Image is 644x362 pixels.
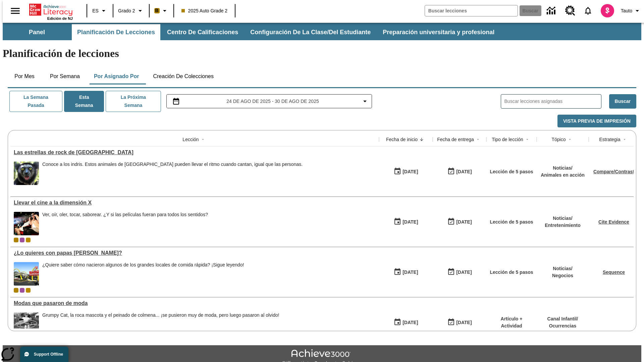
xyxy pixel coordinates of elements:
[609,94,636,109] button: Buscar
[551,136,566,143] div: Tópico
[14,288,18,293] div: Clase actual
[603,269,625,275] a: Sequence
[20,347,68,362] button: Support Offline
[425,5,518,16] input: Buscar campo
[45,68,85,84] button: Por semana
[20,238,24,242] div: OL 2025 Auto Grade 3
[5,1,25,21] button: Abrir el menú lateral
[445,266,474,279] button: 07/03/26: Último día en que podrá accederse la lección
[437,136,474,143] div: Fecha de entrega
[42,162,303,185] div: Conoce a los indris. Estos animales de Madagascar pueden llevar el ritmo cuando cantan, igual que...
[199,135,207,143] button: Sort
[64,91,104,112] button: Esta semana
[545,215,581,222] p: Noticias /
[245,24,376,40] button: Configuración de la clase/del estudiante
[445,165,474,178] button: 08/27/25: Último día en que podrá accederse la lección
[402,218,418,226] div: [DATE]
[9,91,62,112] button: La semana pasada
[14,149,376,156] div: Las estrellas de rock de Madagascar
[386,136,418,143] div: Fecha de inicio
[42,262,244,268] div: ¿Quiere saber cómo nacieron algunos de los grandes locales de comida rápida? ¡Sigue leyendo!
[621,7,632,14] span: Tauto
[445,316,474,329] button: 06/30/26: Último día en que podrá accederse la lección
[3,24,500,40] div: Subbarra de navegación
[391,316,420,329] button: 07/19/25: Primer día en que estuvo disponible la lección
[377,24,500,40] button: Preparación universitaria y profesional
[155,6,159,15] span: B
[543,2,561,20] a: Centro de información
[181,7,228,14] span: 2025 Auto Grade 2
[29,2,73,20] div: Portada
[29,3,73,16] a: Portada
[552,272,573,279] p: Negocios
[3,23,641,40] div: Subbarra de navegación
[402,168,418,176] div: [DATE]
[34,352,63,357] span: Support Offline
[545,222,581,229] p: Entretenimiento
[561,2,579,20] a: Centro de recursos, Se abrirá en una pestaña nueva.
[361,97,369,105] svg: Collapse Date Range Filter
[115,5,147,17] button: Grado: Grado 2, Elige un grado
[162,24,244,40] button: Centro de calificaciones
[598,219,629,225] a: Cite Evidence
[3,24,70,40] button: Panel
[601,4,614,17] img: avatar image
[118,7,135,14] span: Grado 2
[541,172,585,179] p: Animales en acción
[618,5,644,17] button: Perfil/Configuración
[402,268,418,277] div: [DATE]
[474,135,482,143] button: Sort
[42,262,244,286] div: ¿Quiere saber cómo nacieron algunos de los grandes locales de comida rápida? ¡Sigue leyendo!
[456,268,472,277] div: [DATE]
[541,165,585,172] p: Noticias /
[547,322,578,329] p: Ocurrencias
[106,91,161,112] button: La próxima semana
[20,288,24,293] span: OL 2025 Auto Grade 3
[391,165,420,178] button: 08/27/25: Primer día en que estuvo disponible la lección
[492,136,523,143] div: Tipo de lección
[89,68,145,84] button: Por asignado por
[8,68,41,84] button: Por mes
[445,216,474,228] button: 08/24/25: Último día en que podrá accederse la lección
[504,97,601,106] input: Buscar lecciones asignadas
[552,265,573,272] p: Noticias /
[42,312,279,336] div: Grumpy Cat, la roca mascota y el peinado de colmena... ¡se pusieron muy de moda, pero luego pasar...
[391,216,420,228] button: 08/18/25: Primer día en que estuvo disponible la lección
[26,238,31,242] div: New 2025 class
[547,315,578,322] p: Canal Infantil /
[523,135,531,143] button: Sort
[490,168,533,175] p: Lección de 5 pasos
[169,97,369,105] button: Seleccione el intervalo de fechas opción del menú
[418,135,426,143] button: Sort
[599,136,620,143] div: Estrategia
[47,16,73,20] span: Edición de NJ
[42,312,279,318] div: Grumpy Cat, la roca mascota y el peinado de colmena... ¡se pusieron muy de moda, pero luego pasar...
[557,115,636,128] button: Vista previa de impresión
[391,266,420,279] button: 07/26/25: Primer día en que estuvo disponible la lección
[402,318,418,327] div: [DATE]
[14,312,39,336] img: foto en blanco y negro de una chica haciendo girar unos hula-hulas en la década de 1950
[456,168,472,176] div: [DATE]
[621,135,629,143] button: Sort
[42,212,208,235] div: Ver, oír, oler, tocar, saborear. ¿Y si las películas fueran para todos los sentidos?
[14,238,18,242] div: Clase actual
[89,5,111,17] button: Lenguaje: ES, Selecciona un idioma
[3,47,641,60] h1: Planificación de lecciones
[42,212,208,218] div: Ver, oír, oler, tocar, saborear. ¿Y si las películas fueran para todos los sentidos?
[14,250,376,256] a: ¿Lo quieres con papas fritas?, Lecciones
[148,68,219,84] button: Creación de colecciones
[26,288,31,293] div: New 2025 class
[14,162,39,185] img: Un indri de brillantes ojos amarillos mira a la cámara.
[579,2,597,19] a: Notificaciones
[72,24,160,40] button: Planificación de lecciones
[42,162,303,167] div: Conoce a los indris. Estos animales de [GEOGRAPHIC_DATA] pueden llevar el ritmo cuando cantan, ig...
